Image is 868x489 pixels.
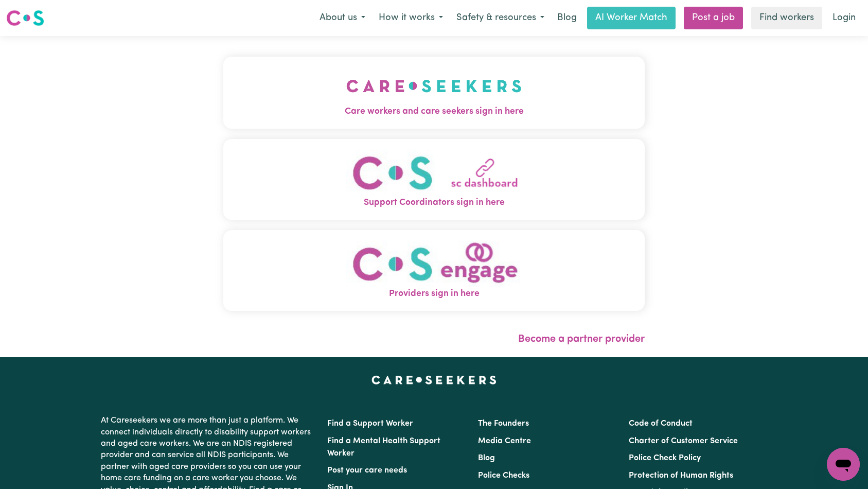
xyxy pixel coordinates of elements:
[313,7,372,29] button: About us
[629,454,701,462] a: Police Check Policy
[518,334,645,344] a: Become a partner provider
[372,7,450,29] button: How it works
[587,7,676,29] a: AI Worker Match
[629,420,693,428] a: Code of Conduct
[629,471,733,480] a: Protection of Human Rights
[450,7,551,29] button: Safety & resources
[223,105,645,118] span: Care workers and care seekers sign in here
[478,437,531,445] a: Media Centre
[223,196,645,209] span: Support Coordinators sign in here
[371,376,497,384] a: Careseekers home page
[6,6,44,30] a: Careseekers logo
[327,466,407,475] a: Post your care needs
[684,7,743,29] a: Post a job
[223,287,645,301] span: Providers sign in here
[478,471,529,480] a: Police Checks
[223,57,645,129] button: Care workers and care seekers sign in here
[327,437,440,458] a: Find a Mental Health Support Worker
[6,9,44,27] img: Careseekers logo
[551,7,583,29] a: Blog
[826,7,862,29] a: Login
[223,139,645,220] button: Support Coordinators sign in here
[827,448,860,481] iframe: Button to launch messaging window
[327,420,413,428] a: Find a Support Worker
[223,230,645,311] button: Providers sign in here
[751,7,822,29] a: Find workers
[478,454,495,462] a: Blog
[629,437,738,445] a: Charter of Customer Service
[478,420,529,428] a: The Founders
